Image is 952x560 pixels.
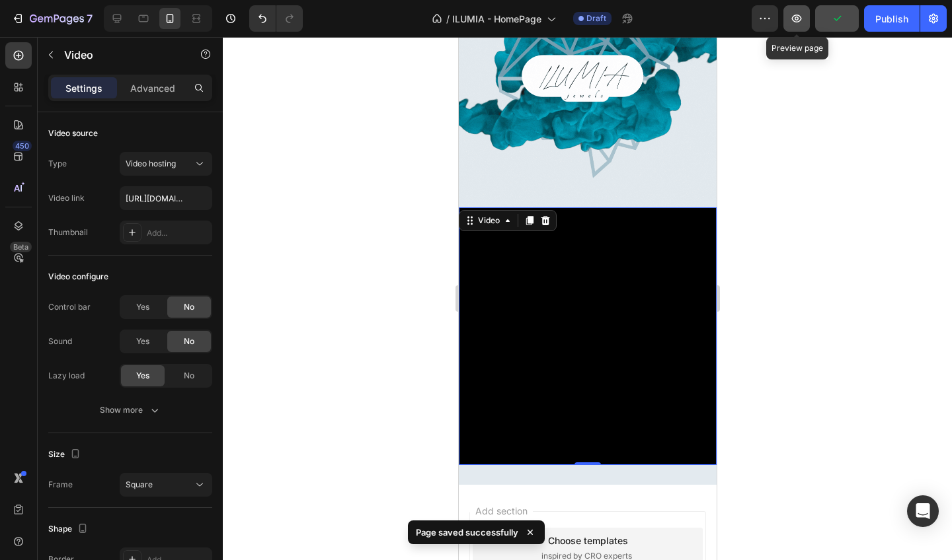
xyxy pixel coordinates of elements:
div: Thumbnail [48,227,88,238]
span: Yes [136,335,149,347]
div: Sound [48,335,72,347]
button: Video hosting [120,152,212,176]
div: Lazy load [48,370,85,382]
div: Type [48,158,67,170]
div: Open Intercom Messenger [907,495,939,527]
div: Publish [875,12,908,26]
div: Video link [48,192,85,204]
p: 7 [87,11,93,26]
span: No [184,301,194,313]
div: Frame [48,479,73,491]
p: Video [64,47,177,63]
button: Square [120,473,212,497]
div: Video source [48,127,98,139]
div: Add... [147,227,209,239]
span: No [184,370,194,382]
button: Show more [48,398,212,422]
p: Settings [65,81,102,95]
div: Control bar [48,301,91,313]
div: Beta [10,242,32,252]
span: inspired by CRO experts [83,513,173,525]
p: Page saved successfully [416,526,518,539]
div: Size [48,446,83,464]
span: / [446,12,450,26]
span: Draft [586,13,606,24]
p: Advanced [130,81,175,95]
span: Yes [136,370,149,382]
button: 7 [5,5,99,32]
div: Video configure [48,271,108,283]
button: Publish [864,5,920,32]
input: Insert video url here [120,186,212,210]
div: Undo/Redo [249,5,303,32]
div: 450 [13,141,32,151]
div: Shape [48,520,91,538]
span: Square [126,479,153,489]
div: Show more [100,403,161,417]
span: No [184,335,194,347]
span: ILUMIA - HomePage [452,12,541,26]
iframe: Design area [459,37,717,560]
span: Yes [136,301,149,313]
span: Video hosting [126,158,176,168]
